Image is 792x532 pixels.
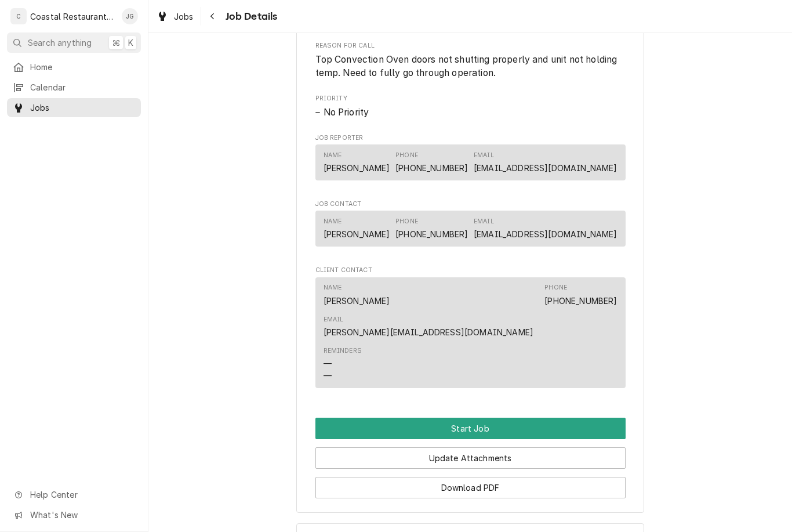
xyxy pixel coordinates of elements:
[122,8,138,24] div: JG
[395,163,468,173] a: [PHONE_NUMBER]
[324,217,390,240] div: Name
[324,370,332,382] div: —
[315,211,626,251] div: Job Contact List
[122,8,138,24] div: James Gatton's Avatar
[315,266,626,275] span: Client Contact
[315,418,626,439] div: Button Group Row
[474,217,494,226] div: Email
[324,315,534,338] div: Email
[324,346,362,382] div: Reminders
[315,106,626,120] span: Priority
[112,37,120,49] span: ⌘
[474,217,617,240] div: Email
[395,229,468,239] a: [PHONE_NUMBER]
[324,346,362,356] div: Reminders
[315,418,626,439] button: Start Job
[7,78,141,97] a: Calendar
[395,151,468,174] div: Phone
[315,94,626,103] span: Priority
[324,217,342,226] div: Name
[30,488,134,501] span: Help Center
[395,217,468,240] div: Phone
[30,10,115,23] div: Coastal Restaurant Repair
[7,505,141,524] a: Go to What's New
[324,283,390,306] div: Name
[7,485,141,504] a: Go to Help Center
[30,509,134,521] span: What's New
[324,315,344,324] div: Email
[544,296,617,306] a: [PHONE_NUMBER]
[315,53,626,80] span: Reason For Call
[315,133,626,186] div: Job Reporter
[315,144,626,180] div: Contact
[324,295,390,307] div: [PERSON_NAME]
[315,469,626,498] div: Button Group Row
[324,357,332,370] div: —
[315,200,626,209] span: Job Contact
[28,37,92,49] span: Search anything
[315,418,626,498] div: Button Group
[315,54,620,79] span: Top Convection Oven doors not shutting properly and unit not holding temp. Need to fully go throu...
[204,7,222,26] button: Navigate back
[324,162,390,174] div: [PERSON_NAME]
[222,9,278,24] span: Job Details
[30,61,135,73] span: Home
[474,151,494,160] div: Email
[10,8,27,24] div: C
[315,200,626,252] div: Job Contact
[315,41,626,80] div: Reason For Call
[30,102,135,114] span: Jobs
[315,277,626,393] div: Client Contact List
[474,151,617,174] div: Email
[395,217,418,226] div: Phone
[544,283,567,292] div: Phone
[315,133,626,143] span: Job Reporter
[315,447,626,469] button: Update Attachments
[315,106,626,120] div: No Priority
[315,439,626,469] div: Button Group Row
[324,283,342,292] div: Name
[152,7,198,26] a: Jobs
[7,57,141,77] a: Home
[474,229,617,239] a: [EMAIL_ADDRESS][DOMAIN_NAME]
[315,477,626,498] button: Download PDF
[30,81,135,93] span: Calendar
[315,94,626,119] div: Priority
[174,10,194,23] span: Jobs
[315,41,626,50] span: Reason For Call
[324,151,390,174] div: Name
[7,32,141,53] button: Search anything⌘K
[128,37,133,49] span: K
[324,327,534,337] a: [PERSON_NAME][EMAIL_ADDRESS][DOMAIN_NAME]
[324,228,390,240] div: [PERSON_NAME]
[315,266,626,393] div: Client Contact
[474,163,617,173] a: [EMAIL_ADDRESS][DOMAIN_NAME]
[395,151,418,160] div: Phone
[7,98,141,117] a: Jobs
[315,144,626,185] div: Job Reporter List
[544,283,617,306] div: Phone
[324,151,342,160] div: Name
[315,211,626,246] div: Contact
[315,277,626,388] div: Contact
